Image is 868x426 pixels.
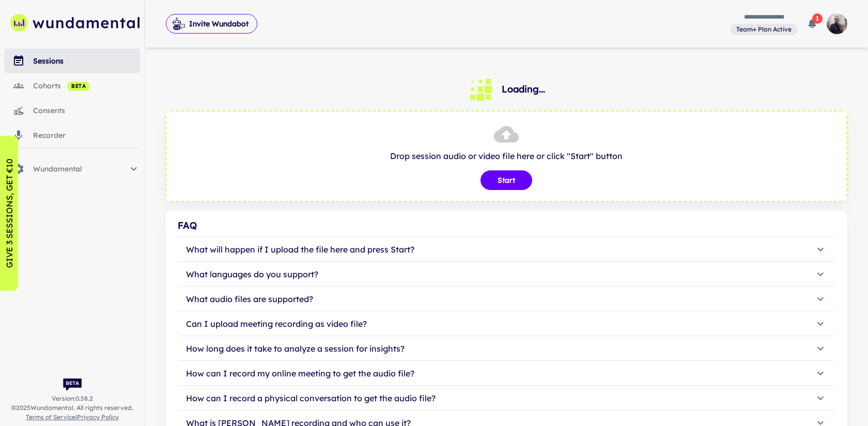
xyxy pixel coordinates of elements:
button: Can I upload meeting recording as video file? [178,311,835,336]
a: Privacy Policy [77,413,119,421]
a: sessions [4,49,140,73]
a: View and manage your current plan and billing details. [730,23,798,36]
button: How long does it take to analyze a session for insights? [178,336,835,361]
h6: Loading... [502,82,545,97]
button: Start [481,170,532,190]
span: | [26,413,119,422]
button: Invite Wundabot [166,14,257,34]
div: cohorts [33,80,140,91]
button: How can I record a physical conversation to get the audio file? [178,386,835,411]
p: Can I upload meeting recording as video file? [186,318,367,330]
p: How can I record a physical conversation to get the audio file? [186,392,436,404]
span: Team+ Plan Active [732,25,796,34]
span: View and manage your current plan and billing details. [730,24,798,34]
img: photoURL [827,13,847,34]
p: GIVE 3 SESSIONS, GET €10 [3,159,16,268]
span: Version: 0.58.2 [52,394,93,403]
p: Drop session audio or video file here or click "Start" button [177,150,836,162]
div: consents [33,105,140,116]
div: sessions [33,55,140,67]
button: What will happen if I upload the file here and press Start? [178,237,835,262]
p: What audio files are supported? [186,293,313,305]
button: What audio files are supported? [178,287,835,311]
p: What will happen if I upload the file here and press Start? [186,243,414,256]
span: 1 [812,13,823,24]
div: Wundamental [4,156,140,181]
a: consents [4,98,140,123]
span: © 2025 Wundamental. All rights reserved. [11,403,133,413]
span: Wundamental [33,163,128,175]
a: recorder [4,123,140,148]
span: beta [67,82,90,90]
span: Invite Wundabot to record a meeting [166,13,257,34]
div: FAQ [178,218,835,233]
button: 1 [802,13,823,34]
p: How can I record my online meeting to get the audio file? [186,367,414,380]
p: How long does it take to analyze a session for insights? [186,342,405,355]
a: cohorts beta [4,73,140,98]
button: How can I record my online meeting to get the audio file? [178,361,835,386]
p: What languages do you support? [186,268,318,280]
div: recorder [33,130,140,141]
a: Terms of Service [26,413,75,421]
button: What languages do you support? [178,262,835,287]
